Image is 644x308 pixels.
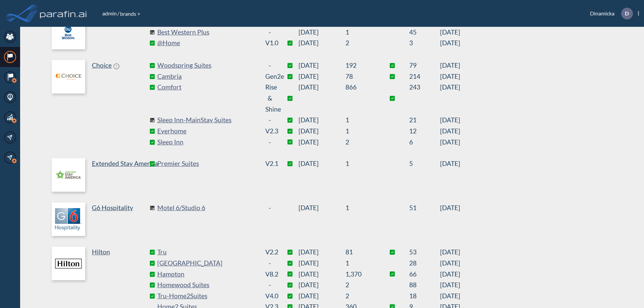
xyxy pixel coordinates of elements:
span: [DATE] [299,158,345,169]
a: G6 Hospitality [52,202,152,236]
span: [DATE] [440,115,460,126]
sapn: 6 [409,137,440,148]
span: [DATE] [440,137,460,148]
div: - [265,115,274,126]
div: v4.0 [265,291,274,302]
img: logo [52,247,85,280]
a: Tru [157,247,258,258]
span: [DATE] [440,71,460,82]
span: [DATE] [299,258,345,269]
sapn: 1 [345,126,376,137]
sapn: 2 [345,38,376,49]
a: Comfort [157,82,258,115]
p: G6 Hospitality [92,202,133,213]
span: [DATE] [299,137,345,148]
span: [DATE] [440,60,460,71]
span: [DATE] [299,247,345,258]
sapn: 78 [345,71,376,82]
span: [DATE] [440,280,460,291]
div: v2.3 [265,126,274,137]
span: [DATE] [440,158,460,169]
a: [GEOGRAPHIC_DATA] [157,258,258,269]
sapn: 12 [409,126,440,137]
div: - [265,258,274,269]
sapn: 2 [345,280,376,291]
a: Sleep Inn-MainStay Suites [157,115,258,126]
div: Rise & Shine [265,82,274,115]
a: Woodspring Suites [157,60,258,71]
a: Choice! [52,60,152,147]
span: [DATE] [440,126,460,137]
div: v1.0 [265,38,274,49]
sapn: 81 [345,247,376,258]
a: admin [102,10,117,16]
sapn: 1,370 [345,269,376,280]
a: Premier Suites [157,158,258,169]
a: Everhome [157,126,258,137]
span: [DATE] [299,269,345,280]
sapn: 21 [409,115,440,126]
span: [DATE] [299,202,345,213]
sapn: 3 [409,38,440,49]
a: @Home [157,38,258,49]
sapn: 18 [409,291,440,302]
img: logo [52,60,85,94]
sapn: 53 [409,247,440,258]
sapn: 866 [345,82,376,115]
a: Sleep Inn [157,137,258,148]
sapn: 2 [345,291,376,302]
sapn: 88 [409,280,440,291]
span: [DATE] [440,247,460,258]
a: Extended Stay America [52,158,152,192]
div: - [265,27,274,38]
p: Hilton [92,247,110,258]
div: - [265,137,274,148]
div: v2.2 [265,247,274,258]
img: comingSoon [150,118,155,123]
sapn: 1 [345,27,376,38]
sapn: 28 [409,258,440,269]
sapn: 1 [345,158,376,169]
img: comingSoon [150,205,155,210]
span: [DATE] [440,269,460,280]
sapn: 51 [409,202,440,213]
img: logo [52,16,85,49]
a: Hampton [157,269,258,280]
sapn: 1 [345,202,376,213]
span: [DATE] [440,82,460,115]
sapn: 192 [345,60,376,71]
sapn: 45 [409,27,440,38]
div: - [265,280,274,291]
img: comingSoon [150,30,155,35]
span: [DATE] [299,38,345,49]
sapn: 243 [409,82,440,115]
a: Tru-Home2Suites [157,291,258,302]
img: logo [39,7,88,20]
span: [DATE] [299,27,345,38]
sapn: 79 [409,60,440,71]
sapn: 1 [345,258,376,269]
span: [DATE] [440,202,460,213]
p: D [625,10,629,16]
div: v2.1 [265,158,274,169]
img: logo [52,202,85,236]
div: Gen2e [265,71,274,82]
sapn: 214 [409,71,440,82]
div: v8.2 [265,269,274,280]
sapn: 5 [409,158,440,169]
div: - [265,202,274,213]
div: - [265,60,274,71]
span: [DATE] [299,115,345,126]
sapn: 1 [345,115,376,126]
span: [DATE] [299,60,345,71]
div: Dinamicka [580,8,639,19]
a: Homewood Suites [157,280,258,291]
p: Choice [92,60,112,71]
sapn: 2 [345,137,376,148]
span: [DATE] [299,82,345,115]
img: logo [52,158,85,192]
span: [DATE] [440,27,460,38]
a: Motel 6/Studio 6 [157,202,258,213]
li: / [102,9,119,17]
span: [DATE] [299,71,345,82]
